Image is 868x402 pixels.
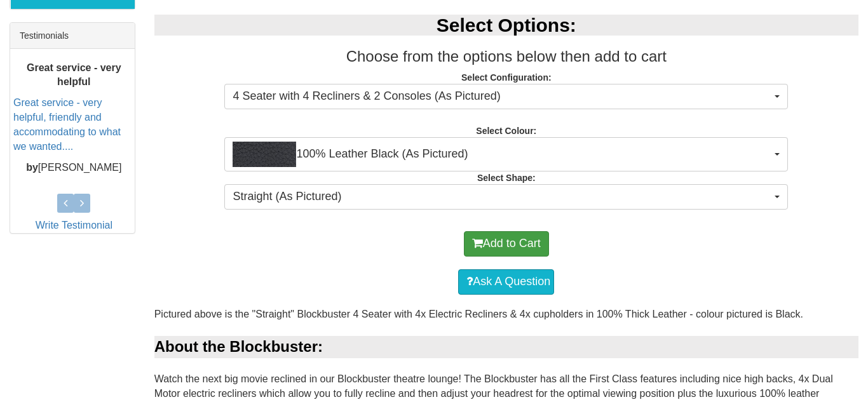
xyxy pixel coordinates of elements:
p: [PERSON_NAME] [13,161,135,175]
div: About the Blockbuster: [154,336,858,358]
h3: Choose from the options below then add to cart [154,48,858,65]
b: Select Options: [437,15,576,36]
button: 100% Leather Black (As Pictured)100% Leather Black (As Pictured) [224,137,788,171]
b: by [26,162,38,173]
img: 100% Leather Black (As Pictured) [233,142,296,167]
a: Great service - very helpful, friendly and accommodating to what we wanted.... [13,97,121,152]
span: 4 Seater with 4 Recliners & 2 Consoles (As Pictured) [233,88,771,105]
a: Write Testimonial [36,220,112,231]
button: Straight (As Pictured) [224,184,788,210]
strong: Select Shape: [477,173,536,183]
button: 4 Seater with 4 Recliners & 2 Consoles (As Pictured) [224,84,788,109]
strong: Select Configuration: [461,72,552,83]
a: Ask A Question [458,269,554,295]
b: Great service - very helpful [27,62,121,88]
strong: Select Colour: [476,126,536,136]
div: Testimonials [10,23,135,49]
button: Add to Cart [464,231,549,257]
span: Straight (As Pictured) [233,189,771,205]
span: 100% Leather Black (As Pictured) [233,142,771,167]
